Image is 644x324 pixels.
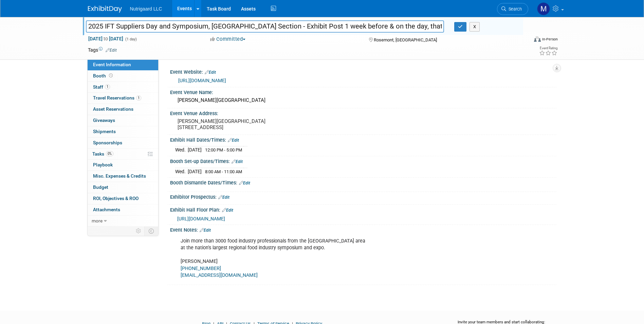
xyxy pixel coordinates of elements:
[93,95,141,101] span: Travel Reservations
[181,272,258,278] a: [EMAIL_ADDRESS][DOMAIN_NAME]
[232,159,243,164] a: Edit
[88,71,158,82] a: Booth
[374,37,437,42] span: Rosemont, [GEOGRAPHIC_DATA]
[170,67,556,76] div: Event Website:
[88,115,158,126] a: Giveaways
[103,36,109,41] span: to
[497,3,528,15] a: Search
[105,84,110,89] span: 1
[88,36,124,42] span: [DATE] [DATE]
[106,48,117,53] a: Edit
[222,208,233,213] a: Edit
[133,227,145,235] td: Personalize Event Tab Strip
[537,2,550,15] img: Mathias Ruperti
[88,93,158,104] a: Travel Reservations1
[92,218,103,223] span: more
[93,73,114,78] span: Booth
[177,216,225,221] a: [URL][DOMAIN_NAME]
[93,162,113,167] span: Playbook
[125,37,137,41] span: (1 day)
[88,204,158,215] a: Attachments
[88,59,158,70] a: Event Information
[93,84,110,90] span: Staff
[93,173,146,179] span: Misc. Expenses & Credits
[88,182,158,193] a: Budget
[170,225,556,234] div: Event Notes:
[88,138,158,148] a: Sponsorships
[208,36,248,43] button: Committed
[534,36,541,42] img: Format-Inperson.png
[175,168,188,175] td: Wed.
[93,129,116,134] span: Shipments
[175,146,188,154] td: Wed.
[170,135,556,144] div: Exhibit Hall Dates/Times:
[93,207,120,212] span: Attachments
[239,181,250,185] a: Edit
[170,192,556,201] div: Exhibitor Prospectus:
[228,138,239,143] a: Edit
[136,95,141,101] span: 1
[93,184,108,190] span: Budget
[542,37,558,42] div: In-Person
[88,47,117,53] td: Tags
[218,195,229,200] a: Edit
[188,146,202,154] td: [DATE]
[506,6,522,12] span: Search
[92,151,113,157] span: Tasks
[200,228,211,233] a: Edit
[178,118,324,130] pre: [PERSON_NAME][GEOGRAPHIC_DATA] [STREET_ADDRESS]
[175,95,551,106] div: [PERSON_NAME][GEOGRAPHIC_DATA]
[88,6,122,13] img: ExhibitDay
[170,205,556,214] div: Exhibit Hall Floor Plan:
[88,160,158,170] a: Playbook
[93,196,139,201] span: ROI, Objectives & ROO
[170,178,556,186] div: Booth Dismantle Dates/Times:
[106,151,113,156] span: 0%
[88,149,158,160] a: Tasks0%
[488,35,558,46] div: Event Format
[88,104,158,115] a: Asset Reservations
[176,234,482,282] div: Join more than 3000 food industry professionals from the [GEOGRAPHIC_DATA] area at the nation’s l...
[144,227,158,235] td: Toggle Event Tabs
[188,168,202,175] td: [DATE]
[181,266,221,271] a: [PHONE_NUMBER]
[205,147,242,152] span: 12:00 PM - 5:00 PM
[88,82,158,93] a: Staff1
[205,169,242,174] span: 8:00 AM - 11:00 AM
[88,126,158,137] a: Shipments
[88,216,158,227] a: more
[205,70,216,75] a: Edit
[170,108,556,117] div: Event Venue Address:
[93,140,122,145] span: Sponsorships
[170,156,556,165] div: Booth Set-up Dates/Times:
[470,22,480,32] button: X
[88,171,158,182] a: Misc. Expenses & Credits
[88,193,158,204] a: ROI, Objectives & ROO
[108,73,114,78] span: Booth not reserved yet
[93,62,131,67] span: Event Information
[178,78,226,83] a: [URL][DOMAIN_NAME]
[93,106,133,112] span: Asset Reservations
[170,87,556,96] div: Event Venue Name:
[130,6,162,12] span: Nutrigaard LLC
[93,118,115,123] span: Giveaways
[539,47,557,50] div: Event Rating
